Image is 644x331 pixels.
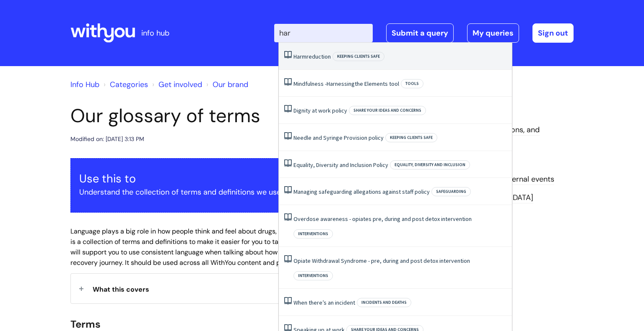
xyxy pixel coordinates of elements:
[274,24,373,42] input: Search
[293,257,470,264] a: Opiate Withdrawal Syndrome - pre, during and post detox intervention
[401,79,423,88] span: Tools
[274,23,574,43] div: | -
[204,78,248,91] li: Our brand
[293,161,388,169] a: Equality, Diversity and Inclusion Policy
[386,23,454,43] a: Submit a query
[293,53,331,60] a: Harmreduction
[431,187,471,196] span: Safeguarding
[293,107,347,114] a: Dignity at work policy
[293,299,355,306] a: When there’s an incident
[293,80,399,87] a: Mindfulness -Harnessingthe Elements tool
[158,80,202,90] a: Get involved
[293,188,430,195] a: Managing safeguarding allegations against staff policy
[150,78,202,91] li: Get involved
[110,80,148,90] a: Categories
[293,271,333,280] span: Interventions
[79,185,393,199] p: Understand the collection of terms and definitions we use at [GEOGRAPHIC_DATA].
[467,23,519,43] a: My queries
[141,26,169,40] p: info hub
[293,134,384,141] a: Needle and Syringe Provision policy
[357,298,411,307] span: Incidents and deaths
[327,80,355,87] span: Harnessing
[385,133,437,142] span: Keeping clients safe
[70,134,144,144] div: Modified on: [DATE] 3:13 PM
[293,53,306,60] span: Harm
[70,80,99,90] a: Info Hub
[70,227,402,267] span: Language plays a big role in how people think and feel about drugs, alcohol and mental health. Th...
[70,105,402,127] h1: Our glossary of terms
[293,215,472,223] a: Overdose awareness - opiates pre, during and post detox intervention
[93,285,149,294] span: What this covers
[332,52,384,61] span: Keeping clients safe
[101,78,148,91] li: Solution home
[79,172,393,185] h3: Use this to
[390,160,470,169] span: Equality, Diversity and Inclusion
[349,106,426,115] span: Share your ideas and concerns
[293,229,333,239] span: Interventions
[213,80,248,90] a: Our brand
[70,318,101,331] span: Terms
[532,23,574,43] a: Sign out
